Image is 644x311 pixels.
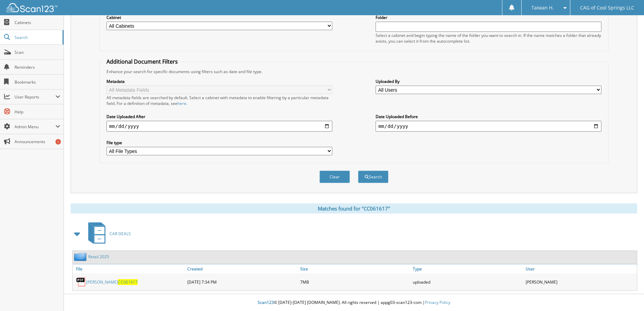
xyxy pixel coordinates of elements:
input: start [106,121,332,132]
span: Scan [15,49,60,55]
span: CAR DEALS [110,231,131,237]
span: Search [15,35,59,40]
div: [DATE] 7:34 PM [186,275,299,289]
div: uploaded [411,275,524,289]
span: Admin Menu [15,124,55,130]
button: Clear [319,171,350,183]
img: scan123-logo-white.svg [7,3,57,12]
a: [PERSON_NAME]CC061617 [86,279,138,285]
div: 1 [55,139,61,145]
a: Privacy Policy [425,299,450,305]
legend: Additional Document Filters [103,58,181,65]
div: Select a cabinet and begin typing the name of the folder you want to search in. If the name match... [376,32,601,44]
span: CC061617 [118,279,138,285]
img: folder2.png [74,252,88,261]
span: Reminders [15,64,60,70]
label: Date Uploaded After [106,114,332,119]
div: All metadata fields are searched by default. Select a cabinet with metadata to enable filtering b... [106,95,332,106]
a: CAR DEALS [84,220,131,247]
img: PDF.png [76,277,86,287]
div: © [DATE]-[DATE] [DOMAIN_NAME]. All rights reserved | appg03-scan123-com | [64,294,644,311]
span: Help [15,109,60,115]
a: here [177,101,186,106]
a: Type [411,264,524,273]
iframe: Chat Widget [610,279,644,311]
label: Date Uploaded Before [376,114,601,119]
span: Scan123 [258,299,274,305]
div: Matches found for "CC061617" [71,203,637,214]
a: Size [299,264,411,273]
a: User [524,264,637,273]
label: File type [106,140,332,146]
span: Bookmarks [15,79,60,85]
div: 7MB [299,275,411,289]
a: Created [186,264,299,273]
label: Cabinet [106,15,332,20]
div: [PERSON_NAME] [524,275,637,289]
input: end [376,121,601,132]
a: File [73,264,186,273]
span: CAG of Cool Springs LLC [580,6,634,10]
span: Taiwan H. [531,6,554,10]
span: User Reports [15,94,55,100]
label: Uploaded By [376,79,601,84]
label: Folder [376,15,601,20]
button: Search [358,171,388,183]
span: Announcements [15,139,60,145]
div: Enhance your search for specific documents using filters such as date and file type. [103,69,605,74]
label: Metadata [106,79,332,84]
span: Cabinets [15,20,60,25]
a: Retail 2025 [88,254,109,260]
